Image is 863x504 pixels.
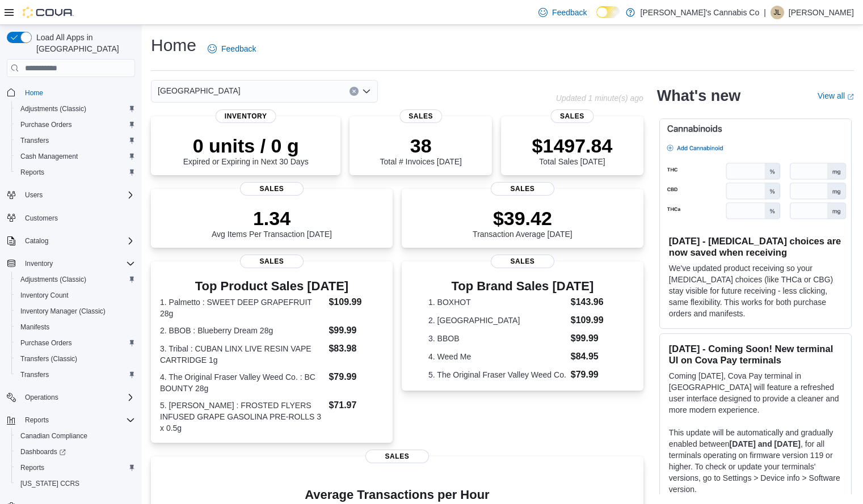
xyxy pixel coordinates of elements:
[183,134,309,166] div: Expired or Expiring in Next 30 Days
[571,332,617,345] dd: $99.99
[20,391,63,404] button: Operations
[2,233,140,249] button: Catalog
[183,134,309,157] p: 0 units / 0 g
[20,463,44,472] span: Reports
[534,1,591,24] a: Feedback
[551,109,593,123] span: Sales
[818,91,854,100] a: View allExternal link
[16,352,82,366] a: Transfers (Classic)
[20,104,86,113] span: Adjustments (Classic)
[23,7,74,18] img: Cova
[774,6,781,19] span: JL
[2,389,140,405] button: Operations
[16,368,53,382] a: Transfers
[16,304,135,318] span: Inventory Manager (Classic)
[11,303,140,319] button: Inventory Manager (Classic)
[25,236,48,245] span: Catalog
[16,445,70,459] a: Dashboards
[428,333,566,344] dt: 3. BBOB
[669,262,842,319] p: We've updated product receiving so your [MEDICAL_DATA] choices (like THCa or CBG) stay visible fo...
[428,297,566,308] dt: 1. BOXHOT
[20,86,48,100] a: Home
[20,168,44,177] span: Reports
[203,37,260,60] a: Feedback
[160,343,324,366] dt: 3. Tribal : CUBAN LINX LIVE RESIN VAPE CARTRIDGE 1g
[329,370,383,384] dd: $79.99
[11,367,140,383] button: Transfers
[20,234,135,248] span: Catalog
[11,272,140,287] button: Adjustments (Classic)
[473,207,572,230] p: $39.42
[20,152,78,161] span: Cash Management
[532,134,613,157] p: $1497.84
[25,190,43,200] span: Users
[16,166,49,179] a: Reports
[329,324,383,337] dd: $99.99
[20,370,49,379] span: Transfers
[329,295,383,309] dd: $109.99
[556,94,643,103] p: Updated 1 minute(s) ago
[669,370,842,416] p: Coming [DATE], Cova Pay terminal in [GEOGRAPHIC_DATA] will feature a refreshed user interface des...
[16,429,92,443] a: Canadian Compliance
[16,289,135,302] span: Inventory Count
[428,279,617,293] h3: Top Brand Sales [DATE]
[16,118,135,132] span: Purchase Orders
[160,488,634,502] h4: Average Transactions per Hour
[11,133,140,149] button: Transfers
[20,188,135,202] span: Users
[16,273,135,286] span: Adjustments (Classic)
[16,273,91,286] a: Adjustments (Classic)
[16,150,135,163] span: Cash Management
[20,291,69,300] span: Inventory Count
[20,211,62,225] a: Customers
[11,476,140,492] button: [US_STATE] CCRS
[16,477,84,490] a: [US_STATE] CCRS
[2,210,140,226] button: Customers
[25,416,49,425] span: Reports
[16,320,135,334] span: Manifests
[160,297,324,319] dt: 1. Palmetto : SWEET DEEP GRAPEFRUIT 28g
[20,447,66,456] span: Dashboards
[571,368,617,382] dd: $79.99
[571,314,617,327] dd: $109.99
[16,352,135,366] span: Transfers (Classic)
[16,445,135,459] span: Dashboards
[16,304,110,318] a: Inventory Manager (Classic)
[20,307,106,316] span: Inventory Manager (Classic)
[11,117,140,133] button: Purchase Orders
[25,393,58,402] span: Operations
[160,325,324,336] dt: 2. BBOB : Blueberry Dream 28g
[151,34,196,57] h1: Home
[212,207,332,239] div: Avg Items Per Transaction [DATE]
[16,289,73,302] a: Inventory Count
[20,479,79,488] span: [US_STATE] CCRS
[240,182,304,196] span: Sales
[16,477,135,490] span: Washington CCRS
[16,134,135,147] span: Transfers
[20,136,49,145] span: Transfers
[329,399,383,412] dd: $71.97
[399,109,442,123] span: Sales
[16,118,77,132] a: Purchase Orders
[473,207,572,239] div: Transaction Average [DATE]
[365,450,429,463] span: Sales
[20,275,86,284] span: Adjustments (Classic)
[16,336,135,350] span: Purchase Orders
[240,255,304,268] span: Sales
[571,295,617,309] dd: $143.96
[730,439,801,448] strong: [DATE] and [DATE]
[16,368,135,382] span: Transfers
[20,188,47,202] button: Users
[764,6,766,19] p: |
[428,315,566,326] dt: 2. [GEOGRAPHIC_DATA]
[11,444,140,460] a: Dashboards
[16,150,82,163] a: Cash Management
[16,336,77,350] a: Purchase Orders
[20,120,72,129] span: Purchase Orders
[491,182,554,196] span: Sales
[32,32,135,54] span: Load All Apps in [GEOGRAPHIC_DATA]
[380,134,461,166] div: Total # Invoices [DATE]
[16,320,54,334] a: Manifests
[552,7,587,18] span: Feedback
[16,461,135,475] span: Reports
